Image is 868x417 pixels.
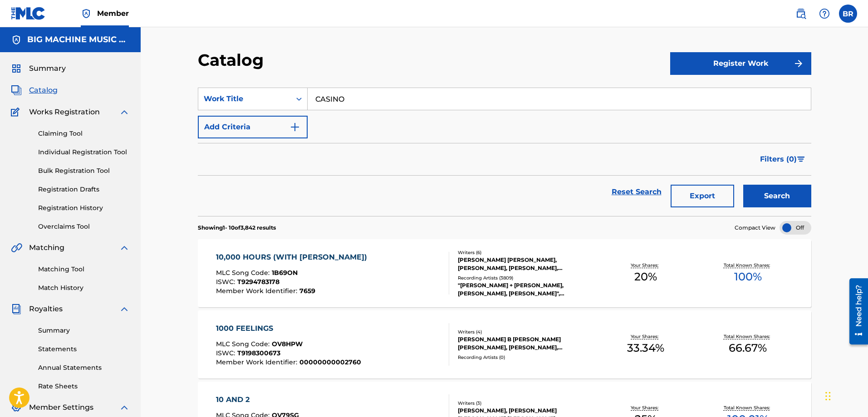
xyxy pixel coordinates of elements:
span: Royalties [29,304,63,314]
span: 00000000002760 [299,358,361,366]
a: Bulk Registration Tool [38,166,130,176]
a: Annual Statements [38,363,130,373]
div: User Menu [839,5,857,23]
iframe: Chat Widget [823,373,868,417]
img: Top Rightsholder [81,8,92,19]
div: Writers ( 3 ) [458,400,595,407]
img: expand [119,304,130,314]
h5: BIG MACHINE MUSIC LLC [27,34,130,45]
span: Matching [29,242,64,253]
span: T9198300673 [237,349,280,357]
a: Individual Registration Tool [38,147,130,157]
img: expand [119,107,130,118]
span: Member Work Identifier : [216,287,299,295]
span: ISWC : [216,349,237,357]
img: f7272a7cc735f4ea7f67.svg [793,58,804,69]
img: Summary [11,63,22,74]
img: filter [797,157,805,162]
div: Drag [825,383,831,410]
span: 100 % [734,269,762,285]
span: 20 % [634,269,657,285]
div: Recording Artists ( 3809 ) [458,275,595,281]
a: 1000 FEELINGSMLC Song Code:OV8HPWISWC:T9198300673Member Work Identifier:00000000002760Writers (4)... [198,310,811,378]
div: [PERSON_NAME] B [PERSON_NAME] [PERSON_NAME], [PERSON_NAME], [PERSON_NAME] [458,335,595,352]
span: ISWC : [216,278,237,286]
button: Search [743,185,811,207]
div: 1000 FEELINGS [216,323,361,334]
button: Filters (0) [755,148,811,171]
img: Matching [11,242,22,253]
div: Work Title [204,93,285,104]
a: Claiming Tool [38,129,130,138]
p: Your Shares: [631,404,661,411]
p: Total Known Shares: [724,333,772,340]
p: Your Shares: [631,333,661,340]
img: Accounts [11,34,22,45]
p: Your Shares: [631,262,661,269]
a: Statements [38,344,130,354]
div: [PERSON_NAME] [PERSON_NAME], [PERSON_NAME], [PERSON_NAME], [PERSON_NAME], [PERSON_NAME], [PERSON_... [458,256,595,272]
span: Filters ( 0 ) [760,154,797,165]
form: Search Form [198,88,811,216]
div: Help [815,5,834,23]
p: Total Known Shares: [724,404,772,411]
a: Overclaims Tool [38,222,130,231]
img: help [819,8,830,19]
a: Public Search [792,5,810,23]
a: CatalogCatalog [11,85,58,96]
a: 10,000 HOURS (WITH [PERSON_NAME])MLC Song Code:1B69ONISWC:T9294783178Member Work Identifier:7659W... [198,239,811,307]
img: expand [119,242,130,253]
span: Compact View [735,224,775,232]
span: T9294783178 [237,278,280,286]
img: search [795,8,806,19]
a: Registration History [38,203,130,213]
a: Match History [38,283,130,293]
div: "[PERSON_NAME] + [PERSON_NAME], [PERSON_NAME], [PERSON_NAME]", [PERSON_NAME] + [PERSON_NAME] & [P... [458,281,595,298]
button: Register Work [670,52,811,75]
span: 66.67 % [729,340,767,356]
span: MLC Song Code : [216,340,272,348]
span: 7659 [299,287,315,295]
span: Member Work Identifier : [216,358,299,366]
span: 33.34 % [627,340,664,356]
span: OV8HPW [272,340,303,348]
a: Summary [38,326,130,335]
img: 9d2ae6d4665cec9f34b9.svg [289,122,300,132]
img: MLC Logo [11,7,46,20]
a: Matching Tool [38,265,130,274]
a: Rate Sheets [38,382,130,391]
iframe: Resource Center [843,275,868,348]
button: Add Criteria [198,116,308,138]
p: Showing 1 - 10 of 3,842 results [198,224,276,232]
p: Total Known Shares: [724,262,772,269]
button: Export [671,185,734,207]
img: Works Registration [11,107,23,118]
img: Royalties [11,304,22,314]
a: SummarySummary [11,63,66,74]
h2: Catalog [198,50,268,70]
span: Catalog [29,85,58,96]
div: Writers ( 4 ) [458,329,595,335]
span: MLC Song Code : [216,269,272,277]
span: Summary [29,63,66,74]
span: 1B69ON [272,269,298,277]
img: Catalog [11,85,22,96]
span: Works Registration [29,107,100,118]
div: 10 AND 2 [216,394,356,405]
img: expand [119,402,130,413]
a: Registration Drafts [38,185,130,194]
div: 10,000 HOURS (WITH [PERSON_NAME]) [216,252,372,263]
div: Writers ( 6 ) [458,249,595,256]
div: Recording Artists ( 0 ) [458,354,595,361]
img: Member Settings [11,402,22,413]
span: Member [97,8,129,19]
span: Member Settings [29,402,93,413]
a: Reset Search [607,182,666,202]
